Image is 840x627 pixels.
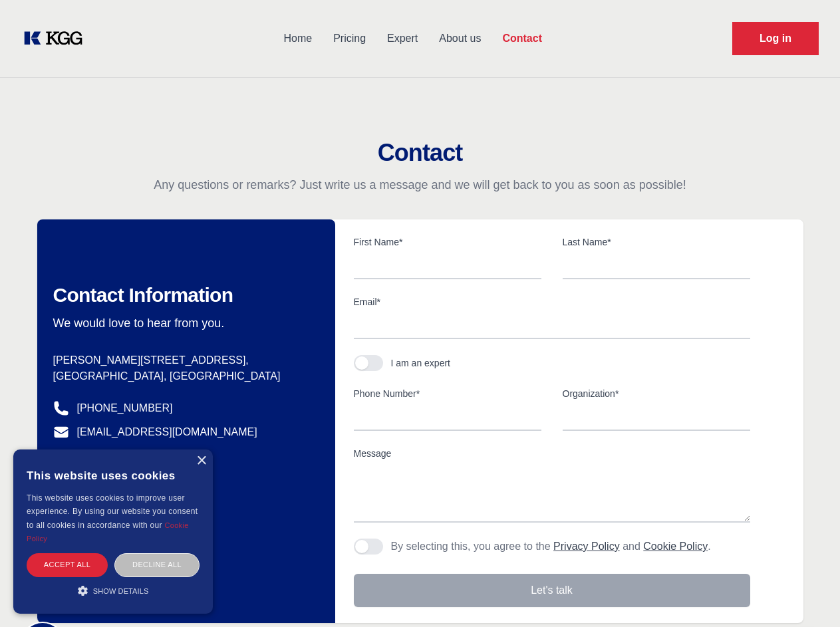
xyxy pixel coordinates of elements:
a: Cookie Policy [27,521,189,543]
a: Privacy Policy [553,541,620,552]
div: Show details [27,584,200,597]
div: Decline all [114,553,200,576]
label: Last Name* [563,235,750,249]
a: @knowledgegategroup [53,448,186,464]
span: Show details [93,587,149,595]
a: Home [273,21,323,56]
label: Phone Number* [354,387,541,400]
p: We would love to hear from you. [53,315,314,331]
div: I am an expert [391,356,451,370]
label: First Name* [354,235,541,249]
a: Request Demo [732,22,819,55]
div: This website uses cookies [27,459,200,491]
a: [EMAIL_ADDRESS][DOMAIN_NAME] [77,424,257,440]
a: Cookie Policy [643,541,708,552]
p: Any questions or remarks? Just write us a message and we will get back to you as soon as possible! [16,177,824,193]
span: This website uses cookies to improve user experience. By using our website you consent to all coo... [27,493,198,530]
a: About us [428,21,491,56]
iframe: Chat Widget [773,563,840,627]
p: [GEOGRAPHIC_DATA], [GEOGRAPHIC_DATA] [53,368,314,384]
p: [PERSON_NAME][STREET_ADDRESS], [53,352,314,368]
a: Pricing [323,21,376,56]
a: Contact [491,21,553,56]
label: Organization* [563,387,750,400]
h2: Contact [16,140,824,166]
a: Expert [376,21,428,56]
label: Message [354,447,750,460]
div: Close [196,456,206,466]
div: Accept all [27,553,108,576]
p: By selecting this, you agree to the and . [391,539,711,555]
label: Email* [354,295,750,309]
button: Let's talk [354,574,750,607]
a: KOL Knowledge Platform: Talk to Key External Experts (KEE) [21,28,93,49]
h2: Contact Information [53,283,314,307]
a: [PHONE_NUMBER] [77,400,173,416]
